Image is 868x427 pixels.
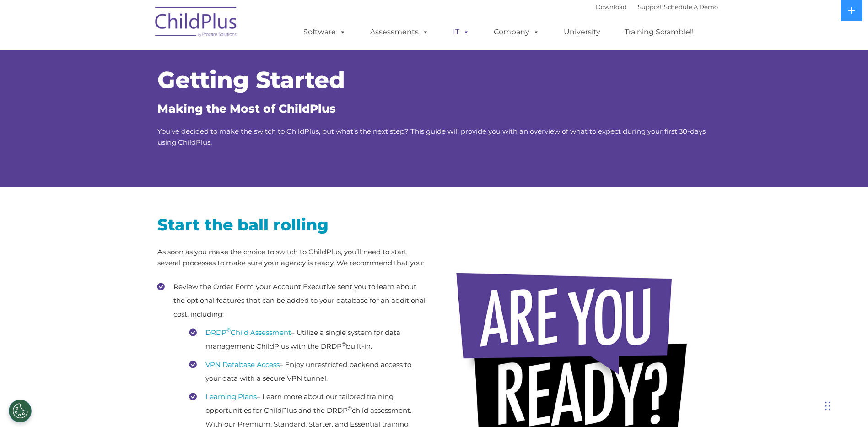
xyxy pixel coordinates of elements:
div: Drag [825,392,830,420]
sup: © [226,327,231,334]
a: Support [638,3,662,11]
button: Cookies Settings [9,400,32,422]
sup: © [342,341,346,347]
a: Training Scramble!! [615,23,703,41]
a: University [555,23,609,41]
li: – Utilize a single system for data management: ChildPlus with the DRDP built-in. [189,326,427,353]
a: Assessments [361,23,438,41]
li: – Enjoy unrestricted backend access to your data with a secure VPN tunnel. [189,358,427,385]
iframe: Chat Widget [718,328,868,427]
sup: © [348,405,352,411]
a: Schedule A Demo [664,3,718,11]
a: Learning Plans [205,392,257,401]
a: VPN Database Access [205,360,280,369]
a: DRDP©Child Assessment [205,328,291,337]
span: You’ve decided to make the switch to ChildPlus, but what’s the next step? This guide will provide... [157,127,706,147]
img: ChildPlus by Procare Solutions [151,0,242,46]
h2: Start the ball rolling [157,214,427,235]
a: Software [294,23,355,41]
font: | [596,3,718,11]
p: As soon as you make the choice to switch to ChildPlus, you’ll need to start several processes to ... [157,246,427,268]
span: Making the Most of ChildPlus [157,102,336,115]
span: Getting Started [157,66,345,94]
a: IT [444,23,479,41]
a: Company [485,23,549,41]
a: Download [596,3,627,11]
